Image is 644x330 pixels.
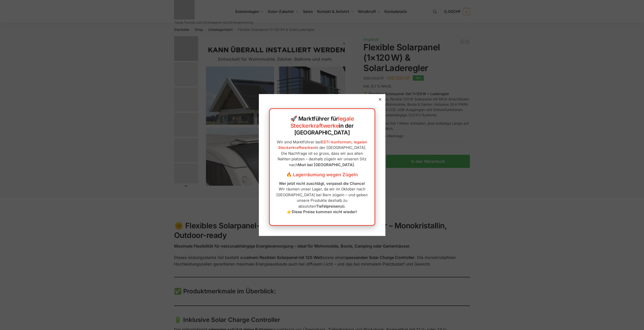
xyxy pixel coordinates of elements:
[298,162,354,167] strong: Muri bei [GEOGRAPHIC_DATA]
[275,139,369,168] p: Wir sind Marktführer bei in der [GEOGRAPHIC_DATA]. Die Nachfrage ist so gross, dass wir aus allen...
[316,204,340,209] strong: Tiefstpreisen
[279,181,365,186] strong: Wer jetzt nicht zuschlägt, verpasst die Chance!
[292,209,357,214] strong: Diese Preise kommen nicht wieder!
[278,140,367,150] a: ESTI-konformen, legalen Steckerkraftwerken
[275,171,369,178] h3: 🔥 Lagerräumung wegen Zügeln
[290,115,354,129] a: legale Steckerkraftwerke
[275,115,369,136] h2: 🚀 Marktführer für in der [GEOGRAPHIC_DATA]
[275,181,369,215] p: Wir räumen unser Lager, da wir im Oktober nach [GEOGRAPHIC_DATA] bei Bern zügeln – und geben unse...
